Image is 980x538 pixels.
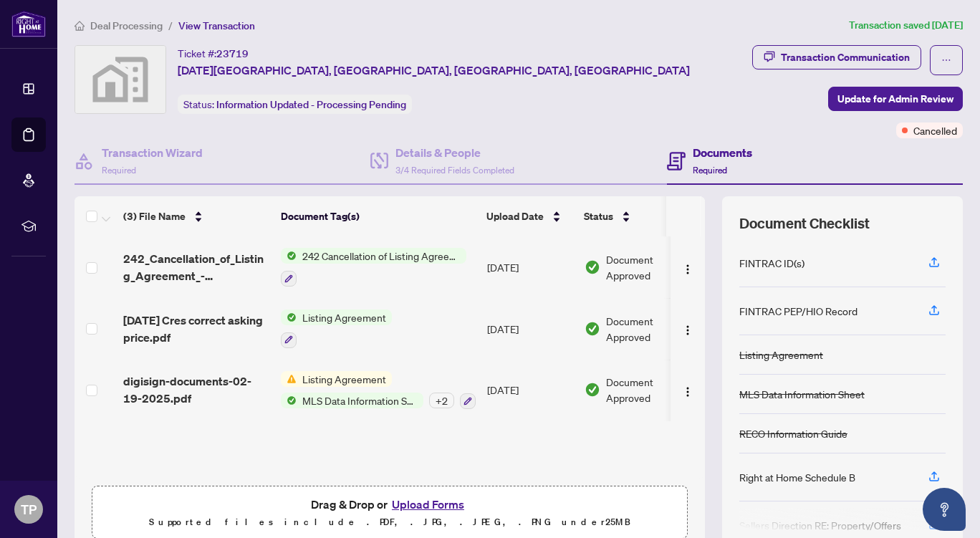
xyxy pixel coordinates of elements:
li: / [168,17,173,34]
img: Document Status [585,259,600,275]
img: Logo [682,325,693,336]
td: [DATE] [481,298,579,360]
span: Deal Processing [90,19,163,32]
img: logo [11,11,46,37]
span: Information Updated - Processing Pending [216,98,406,111]
span: home [75,21,85,31]
button: Status Icon242 Cancellation of Listing Agreement - Authority to Offer for Sale [281,248,466,287]
span: Listing Agreement [297,309,392,325]
span: 242 Cancellation of Listing Agreement - Authority to Offer for Sale [297,248,466,264]
div: FINTRAC PEP/HIO Record [739,303,857,319]
h4: Details & People [395,144,514,161]
span: [DATE] Cres correct asking price.pdf [123,312,269,346]
p: Supported files include .PDF, .JPG, .JPEG, .PNG under 25 MB [101,514,678,531]
button: Status IconListing Agreement [281,309,392,348]
div: Listing Agreement [739,347,823,362]
th: Document Tag(s) [275,196,481,236]
img: Status Icon [281,393,297,408]
button: Logo [676,317,699,340]
div: Ticket #: [178,45,249,62]
td: [DATE] [481,360,579,421]
span: Update for Admin Review [837,87,953,110]
img: Logo [682,264,693,275]
span: Listing Agreement [297,371,392,387]
button: Status IconListing AgreementStatus IconMLS Data Information Sheet+2 [281,371,476,410]
button: Update for Admin Review [828,87,963,111]
span: Drag & Drop or [311,495,469,514]
button: Transaction Communication [752,45,921,69]
span: 23719 [216,47,249,60]
img: Status Icon [281,309,297,325]
span: (3) File Name [123,208,186,224]
img: Document Status [585,321,600,337]
div: + 2 [429,393,454,408]
span: Document Checklist [739,213,870,234]
div: MLS Data Information Sheet [739,386,865,402]
div: Right at Home Schedule B [739,469,855,485]
img: Status Icon [281,371,297,387]
span: Document Approved [606,374,695,405]
img: Document Status [585,382,600,398]
span: 3/4 Required Fields Completed [395,165,514,176]
div: Transaction Communication [781,46,910,69]
th: Upload Date [481,196,578,236]
img: Logo [682,386,693,398]
div: Status: [178,95,412,114]
span: Status [584,208,613,224]
span: ellipsis [941,55,951,65]
th: (3) File Name [117,196,275,236]
span: Required [102,165,136,176]
button: Logo [676,256,699,279]
button: Open asap [923,488,966,531]
span: Required [693,165,727,176]
span: Document Approved [606,251,695,283]
img: svg%3e [75,46,165,113]
th: Status [578,196,700,236]
div: RECO Information Guide [739,426,847,441]
span: TP [21,499,37,519]
span: Cancelled [913,123,957,138]
span: Upload Date [486,208,544,224]
span: MLS Data Information Sheet [297,393,423,408]
span: digisign-documents-02-19-2025.pdf [123,373,269,407]
img: Status Icon [281,248,297,264]
td: [DATE] [481,236,579,298]
span: [DATE][GEOGRAPHIC_DATA], [GEOGRAPHIC_DATA], [GEOGRAPHIC_DATA], [GEOGRAPHIC_DATA] [178,62,690,79]
span: View Transaction [178,19,255,32]
span: 242_Cancellation_of_Listing_Agreement_-_Authority_to_Offer_for_Sale_-_PropTx-[PERSON_NAME] 4.pdf [123,250,269,284]
span: Document Approved [606,313,695,345]
div: FINTRAC ID(s) [739,255,804,271]
h4: Documents [693,144,752,161]
article: Transaction saved [DATE] [849,17,963,34]
h4: Transaction Wizard [102,144,203,161]
button: Logo [676,378,699,401]
button: Upload Forms [388,495,469,514]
